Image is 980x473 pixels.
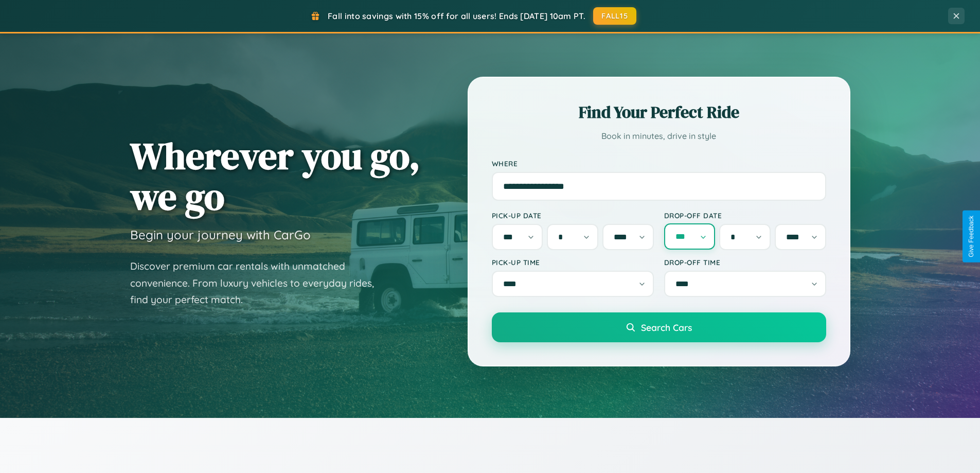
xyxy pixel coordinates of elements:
label: Pick-up Date [492,211,654,220]
p: Book in minutes, drive in style [492,129,826,144]
label: Where [492,159,826,168]
h2: Find Your Perfect Ride [492,101,826,124]
h1: Wherever you go, we go [130,135,420,217]
h3: Begin your journey with CarGo [130,227,311,242]
label: Drop-off Date [664,211,826,220]
button: Search Cars [492,312,826,342]
span: Fall into savings with 15% off for all users! Ends [DATE] 10am PT. [328,11,585,21]
div: Give Feedback [968,216,975,257]
p: Discover premium car rentals with unmatched convenience. From luxury vehicles to everyday rides, ... [130,258,387,308]
label: Pick-up Time [492,258,654,267]
span: Search Cars [641,322,692,333]
button: FALL15 [593,7,636,25]
label: Drop-off Time [664,258,826,267]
